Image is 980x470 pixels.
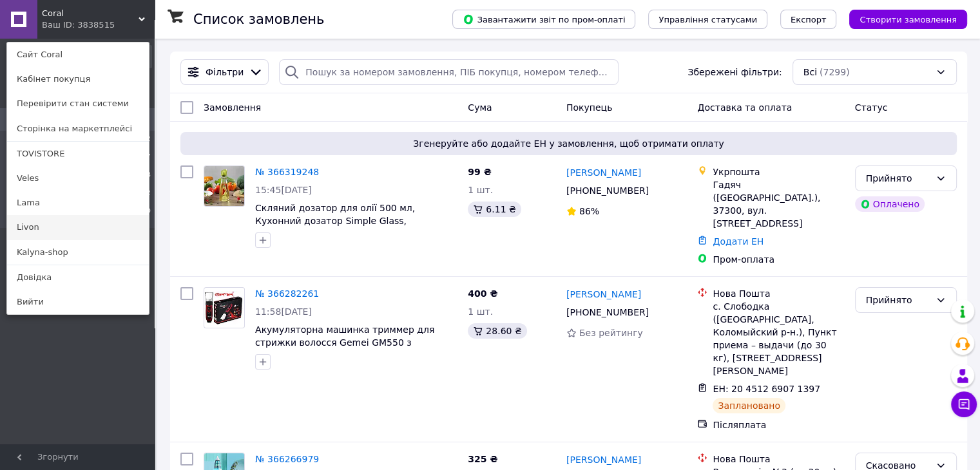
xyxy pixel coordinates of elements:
[468,306,493,317] span: 1 шт.
[7,67,149,91] a: Кабінет покупця
[7,166,149,191] a: Veles
[860,15,957,24] span: Створити замовлення
[713,236,764,247] a: Додати ЕН
[791,15,827,24] span: Експорт
[7,215,149,240] a: Livon
[648,10,767,29] button: Управління статусами
[658,15,757,24] span: Управління статусами
[7,91,149,116] a: Перевірити стан системи
[579,328,643,338] span: Без рейтингу
[7,117,149,141] a: Сторінка на маркетплейсі
[204,166,244,206] img: Фото товару
[566,102,612,113] span: Покупець
[255,203,415,226] a: Скляний дозатор для олії 500 мл, Кухонний дозатор Simple Glass,
[564,182,651,200] div: [PHONE_NUMBER]
[468,202,521,217] div: 6.11 ₴
[255,167,319,177] a: № 366319248
[468,185,493,195] span: 1 шт.
[687,66,782,79] span: Збережені фільтри:
[951,391,977,417] button: Чат з покупцем
[855,102,888,113] span: Статус
[204,102,261,113] span: Замовлення
[780,10,837,29] button: Експорт
[452,10,635,29] button: Завантажити звіт по пром-оплаті
[204,165,245,207] a: Фото товару
[855,196,925,212] div: Оплачено
[204,287,245,328] a: Фото товару
[468,288,497,299] span: 400 ₴
[279,59,619,85] input: Пошук за номером замовлення, ПІБ покупця, номером телефону, Email, номером накладної
[7,290,149,314] a: Вийти
[566,166,641,179] a: [PERSON_NAME]
[713,453,844,465] div: Нова Пошта
[204,291,244,325] img: Фото товару
[7,42,149,67] a: Сайт Coral
[468,323,526,339] div: 28.60 ₴
[713,287,844,300] div: Нова Пошта
[579,206,599,216] span: 86%
[255,288,319,299] a: № 366282261
[713,384,820,394] span: ЕН: 20 4512 6907 1397
[566,288,641,301] a: [PERSON_NAME]
[7,265,149,290] a: Довідка
[564,303,651,321] div: [PHONE_NUMBER]
[713,165,844,178] div: Укрпошта
[193,12,324,27] h1: Список замовлень
[255,306,312,317] span: 11:58[DATE]
[866,171,930,185] div: Прийнято
[206,66,244,79] span: Фільтри
[7,191,149,215] a: Lama
[468,454,497,464] span: 325 ₴
[468,167,491,177] span: 99 ₴
[42,19,96,31] div: Ваш ID: 3838515
[255,185,312,195] span: 15:45[DATE]
[7,240,149,265] a: Kalyna-shop
[849,10,967,29] button: Створити замовлення
[7,142,149,166] a: TOVISTORE
[186,137,952,150] span: Згенеруйте або додайте ЕН у замовлення, щоб отримати оплату
[713,300,844,377] div: с. Слободка ([GEOGRAPHIC_DATA], Коломыйский р-н.), Пункт приема – выдачи (до 30 кг), [STREET_ADDR...
[836,14,967,24] a: Створити замовлення
[866,293,930,307] div: Прийнято
[566,453,641,466] a: [PERSON_NAME]
[468,102,492,113] span: Cума
[42,8,139,19] span: Coral
[803,66,817,79] span: Всі
[713,178,844,230] div: Гадяч ([GEOGRAPHIC_DATA].), 37300, вул. [STREET_ADDRESS]
[463,14,625,25] span: Завантажити звіт по пром-оплаті
[255,324,434,361] a: Акумуляторна машинка триммер для стрижки волосся Gemei GM550 з керамічними лезами
[713,398,785,413] div: Заплановано
[697,102,792,113] span: Доставка та оплата
[713,253,844,266] div: Пром-оплата
[713,418,844,431] div: Післяплата
[255,454,319,464] a: № 366266979
[820,67,850,77] span: (7299)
